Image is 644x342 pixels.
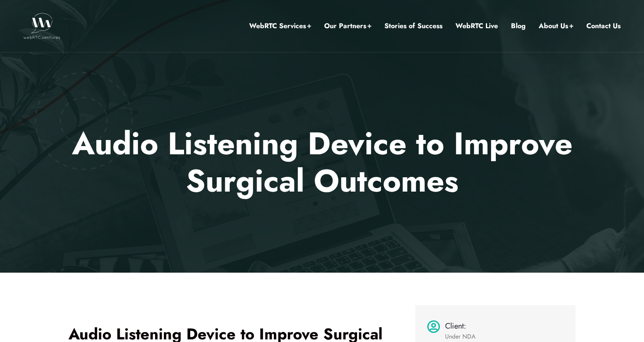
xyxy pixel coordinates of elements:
[324,20,371,32] a: Our Partners
[445,322,563,330] h4: Client:
[68,125,576,200] p: Audio Listening Device to Improve Surgical Outcomes
[455,20,498,32] a: WebRTC Live
[384,20,442,32] a: Stories of Success
[511,20,526,32] a: Blog
[23,13,60,39] img: WebRTC.ventures
[539,20,573,32] a: About Us
[249,20,311,32] a: WebRTC Services
[586,20,621,32] a: Contact Us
